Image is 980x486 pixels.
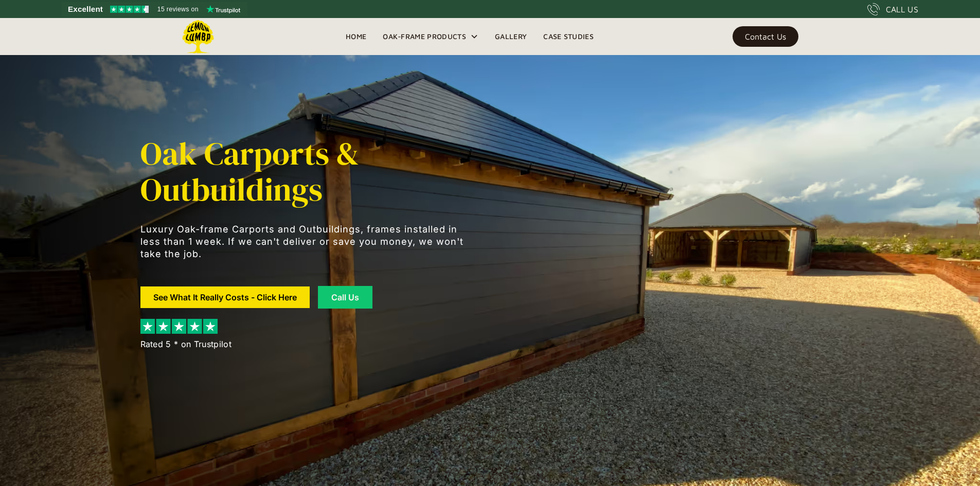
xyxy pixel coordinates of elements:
a: Gallery [487,29,535,44]
span: Excellent [68,3,103,15]
a: See Lemon Lumba reviews on Trustpilot [62,2,247,16]
div: Oak-Frame Products [383,30,466,43]
img: Trustpilot logo [206,5,240,13]
a: Home [337,29,375,44]
a: Case Studies [535,29,602,44]
div: CALL US [886,3,918,15]
a: CALL US [867,3,918,15]
p: Luxury Oak-frame Carports and Outbuildings, frames installed in less than 1 week. If we can't del... [140,223,470,260]
a: Contact Us [733,26,798,47]
div: Call Us [331,293,360,301]
a: Call Us [318,286,372,309]
a: See What It Really Costs - Click Here [140,286,310,308]
div: Oak-Frame Products [375,18,487,55]
span: 15 reviews on [157,3,199,15]
div: Rated 5 * on Trustpilot [140,338,231,350]
h1: Oak Carports & Outbuildings [140,136,470,208]
img: Trustpilot 4.5 stars [110,6,149,13]
div: Contact Us [745,33,786,40]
